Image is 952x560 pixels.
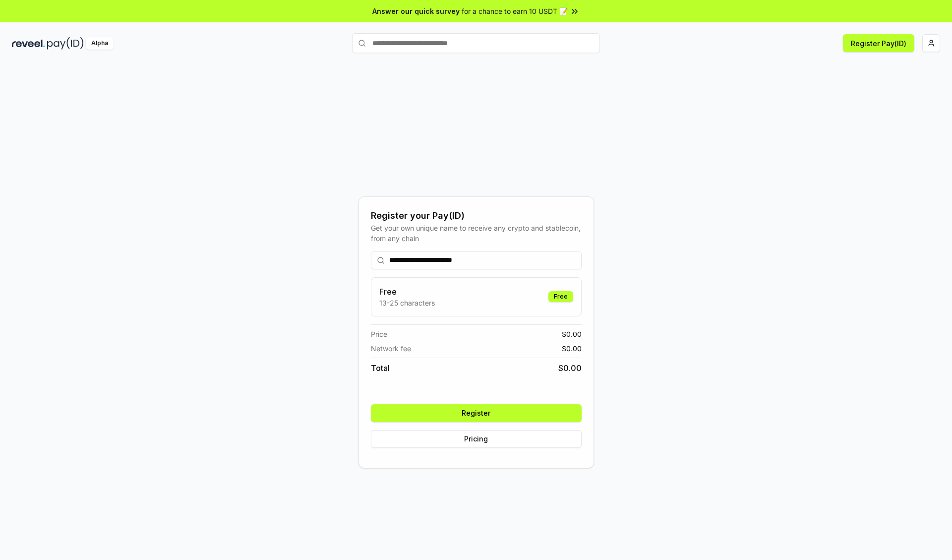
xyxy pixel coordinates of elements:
[371,223,582,244] div: Get your own unique name to receive any crypto and stablecoin, from any chain
[843,34,914,52] button: Register Pay(ID)
[562,329,582,339] span: $ 0.00
[86,37,114,50] div: Alpha
[371,404,582,422] button: Register
[372,6,460,16] span: Answer our quick survey
[558,362,582,374] span: $ 0.00
[371,430,582,448] button: Pricing
[548,291,573,302] div: Free
[462,6,568,16] span: for a chance to earn 10 USDT 📝
[562,343,582,354] span: $ 0.00
[12,37,45,50] img: reveel_dark
[379,298,435,308] p: 13-25 characters
[47,37,84,50] img: pay_id
[379,286,435,298] h3: Free
[371,362,390,374] span: Total
[371,329,387,339] span: Price
[371,343,411,354] span: Network fee
[371,209,582,223] div: Register your Pay(ID)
